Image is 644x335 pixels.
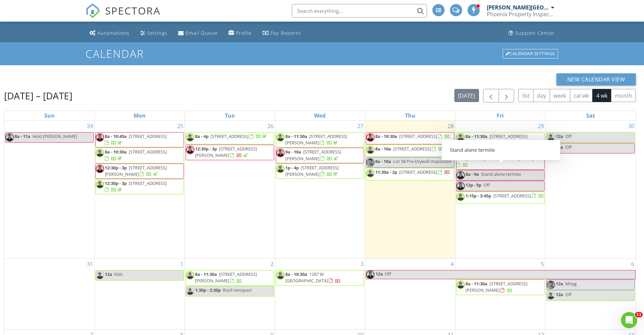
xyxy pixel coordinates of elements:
[285,149,341,161] span: [STREET_ADDRESS][PERSON_NAME]
[186,133,194,142] img: screenshot_20250123_160516_messages.jpg
[285,133,347,146] span: [STREET_ADDRESS][PERSON_NAME]
[275,259,365,330] td: Go to September 3, 2025
[95,148,184,163] a: 8a - 10:30a [STREET_ADDRESS]
[547,144,555,152] img: screenshot_20250123_160403_messages.jpg
[487,11,554,18] div: Phoenix Property Inspections A-Z
[186,145,274,160] a: 12:30p - 3p [STREET_ADDRESS][PERSON_NAME]
[466,133,527,146] a: 8a - 11:30a [STREET_ADDRESS][PERSON_NAME]
[105,149,167,161] a: 8a - 10:30a [STREET_ADDRESS]
[366,145,454,157] a: 8a - 10a [STREET_ADDRESS]
[86,259,94,269] a: Go to August 31, 2025
[366,270,375,279] img: screenshot_20250123_160403_messages.jpg
[285,165,339,177] a: 1p - 4p [STREET_ADDRESS][PERSON_NAME]
[105,3,161,18] span: SPECTORA
[375,169,450,175] a: 11:30a - 2p [STREET_ADDRESS]
[195,133,209,139] span: 8a - 4p
[86,3,100,18] img: The Best Home Inspection Software - Spectora
[4,89,72,102] h2: [DATE] – [DATE]
[456,281,465,289] img: screenshot_20250123_160516_messages.jpg
[446,121,455,131] a: Go to August 28, 2025
[385,271,391,277] span: Off
[276,132,364,147] a: 8a - 11:30a [STREET_ADDRESS][PERSON_NAME]
[95,121,185,259] td: Go to August 25, 2025
[86,9,161,23] a: SPECTORA
[466,182,481,188] span: 12p - 5p
[285,271,307,277] span: 8a - 10:30a
[95,132,184,147] a: 8a - 10:45a [STREET_ADDRESS]
[186,146,194,154] img: screenshot_20250123_160403_messages.jpg
[195,146,257,158] span: [STREET_ADDRESS][PERSON_NAME]
[455,259,546,330] td: Go to September 5, 2025
[515,30,555,36] div: Support Center
[466,171,479,177] span: 8a - 9a
[375,270,383,279] span: 12a
[456,280,545,295] a: 8a - 11:30a [STREET_ADDRESS][PERSON_NAME]
[105,165,167,177] span: [STREET_ADDRESS][PERSON_NAME]
[276,133,285,142] img: screenshot_20250123_160516_messages.jpg
[276,148,364,163] a: 9a - 10a [STREET_ADDRESS][PERSON_NAME]
[114,271,123,277] span: Kids
[550,89,570,102] button: week
[276,164,364,179] a: 1p - 4p [STREET_ADDRESS][PERSON_NAME]
[375,146,450,152] a: 8a - 10a [STREET_ADDRESS]
[276,149,285,157] img: screenshot_20250123_160403_messages.jpg
[611,89,636,102] button: month
[456,148,545,170] a: 8a - 9a [STREET_ADDRESS][PERSON_NAME][PERSON_NAME]
[95,179,184,194] a: 12:30p - 3p [STREET_ADDRESS]
[129,133,167,139] span: [STREET_ADDRESS]
[276,271,285,280] img: screenshot_20250123_160516_messages.jpg
[556,291,563,297] span: 12a
[495,111,505,120] a: Friday
[95,164,184,179] a: 12:30p - 3p [STREET_ADDRESS][PERSON_NAME]
[195,146,217,152] span: 12:30p - 3p
[356,121,365,131] a: Go to August 27, 2025
[456,132,545,147] a: 8a - 11:30a [STREET_ADDRESS][PERSON_NAME]
[179,259,185,269] a: Go to September 1, 2025
[186,30,218,36] div: Email Queue
[456,182,465,190] img: screenshot_20250123_160403_messages.jpg
[366,146,375,154] img: screenshot_20250123_160516_messages.jpg
[375,169,397,175] span: 11:30a - 2p
[365,121,455,259] td: Go to August 28, 2025
[359,259,365,269] a: Go to September 3, 2025
[533,89,550,102] button: day
[285,165,339,177] span: [STREET_ADDRESS][PERSON_NAME]
[536,121,545,131] a: Go to August 29, 2025
[366,133,375,142] img: screenshot_20250123_160403_messages.jpg
[399,169,437,175] span: [STREET_ADDRESS]
[223,111,236,120] a: Tuesday
[393,158,452,164] span: Lot 58 Pre-Drywall Inspection
[456,192,545,204] a: 1:15p - 3:45p [STREET_ADDRESS]
[592,89,611,102] button: 4 wk
[285,271,341,284] a: 8a - 10:30a 1287 W [GEOGRAPHIC_DATA]
[236,30,252,36] div: Profile
[147,30,167,36] div: Settings
[466,193,491,199] span: 1:15p - 3:45p
[399,133,437,139] span: [STREET_ADDRESS]
[96,165,104,173] img: screenshot_20250123_160403_messages.jpg
[499,89,515,103] button: Next
[292,4,427,18] input: Search everything...
[266,121,275,131] a: Go to August 26, 2025
[456,193,465,201] img: screenshot_20250123_160516_messages.jpg
[185,121,275,259] td: Go to August 26, 2025
[365,259,455,330] td: Go to September 4, 2025
[556,73,636,86] button: New Calendar View
[185,259,275,330] td: Go to September 2, 2025
[86,121,94,131] a: Go to August 24, 2025
[129,149,167,155] span: [STREET_ADDRESS]
[105,165,167,177] a: 12:30p - 3p [STREET_ADDRESS][PERSON_NAME]
[466,149,534,161] span: [STREET_ADDRESS][PERSON_NAME][PERSON_NAME]
[285,133,307,139] span: 8a - 11:30a
[493,193,531,199] span: [STREET_ADDRESS]
[466,281,527,293] span: [STREET_ADDRESS][PERSON_NAME]
[285,271,328,284] span: 1287 W [GEOGRAPHIC_DATA]
[635,312,643,317] span: 11
[132,111,147,120] a: Monday
[565,144,572,150] span: Off
[627,121,636,131] a: Go to August 30, 2025
[129,180,167,186] span: [STREET_ADDRESS]
[483,182,490,188] span: Off
[375,158,391,164] span: 8a - 10a
[545,121,636,259] td: Go to August 30, 2025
